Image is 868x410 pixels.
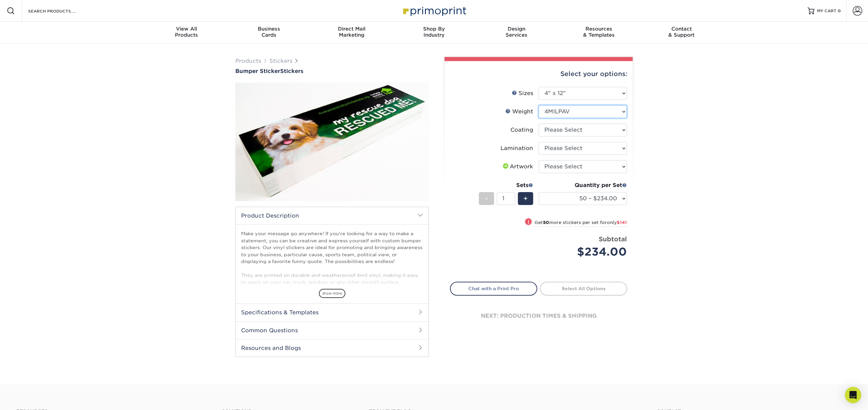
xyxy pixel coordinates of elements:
a: Contact& Support [640,22,723,43]
div: & Templates [558,26,640,38]
a: Stickers [269,58,292,64]
span: Direct Mail [310,26,393,32]
a: Products [235,58,261,64]
h2: Resources and Blogs [236,339,429,357]
h1: Stickers [235,68,429,74]
a: DesignServices [475,22,558,43]
a: Resources& Templates [558,22,640,43]
small: Get more stickers per set for [535,220,627,227]
span: ! [528,219,529,226]
img: Bumper Sticker 01 [235,75,429,209]
div: Open Intercom Messenger [845,387,861,403]
a: Select All Options [540,282,627,295]
span: MY CART [817,8,836,14]
strong: Subtotal [599,235,627,243]
h2: Common Questions [236,321,429,339]
a: Shop ByIndustry [393,22,475,43]
div: Sets [479,181,533,189]
strong: 50 [543,220,549,225]
div: Coating [510,126,533,134]
div: Marketing [310,26,393,38]
input: SEARCH PRODUCTS..... [28,7,94,15]
div: Select your options: [450,61,627,87]
div: Quantity per Set [539,181,627,189]
a: Bumper StickerStickers [235,68,429,74]
h2: Specifications & Templates [236,303,429,321]
span: + [523,193,528,204]
div: Artwork [502,163,533,171]
span: Business [228,26,310,32]
div: & Support [640,26,723,38]
a: Chat with a Print Pro [450,282,537,295]
span: View All [145,26,228,32]
span: Design [475,26,558,32]
span: Resources [558,26,640,32]
span: 0 [838,8,841,13]
span: - [485,193,488,204]
div: Cards [228,26,310,38]
h2: Product Description [236,207,429,224]
span: Contact [640,26,723,32]
div: $234.00 [544,244,627,260]
span: $141 [617,220,627,225]
span: show more [319,289,345,298]
div: Sizes [512,89,533,97]
div: Weight [505,108,533,116]
img: Primoprint [400,3,468,18]
a: View AllProducts [145,22,228,43]
p: Make your message go anywhere! If you're looking for a way to make a statement, you can be creati... [241,230,423,389]
div: Services [475,26,558,38]
div: Products [145,26,228,38]
span: only [607,220,627,225]
div: next: production times & shipping [450,296,627,336]
span: Shop By [393,26,475,32]
a: BusinessCards [228,22,310,43]
div: Industry [393,26,475,38]
div: Lamination [501,144,533,152]
span: Bumper Sticker [235,68,280,74]
a: Direct MailMarketing [310,22,393,43]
